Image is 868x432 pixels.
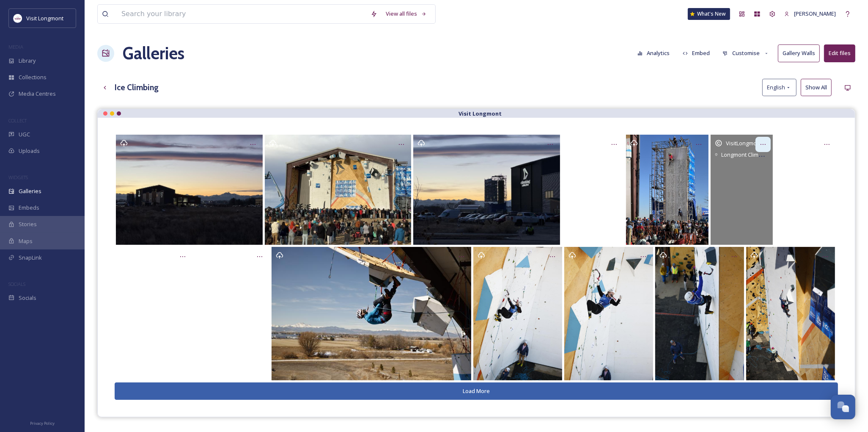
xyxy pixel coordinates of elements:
[710,134,774,246] a: Opens media popup. Media description: Monty4-VisitLongmont.MOV.
[382,6,431,22] a: View all files
[19,187,41,195] span: Galleries
[19,254,42,262] span: SnapLink
[472,246,563,382] a: Opens media popup. Media description: Copy of _G6A0010.JPG.
[8,44,23,50] span: MEDIA
[115,134,264,246] a: Opens media popup. Media description: Ice Climbing World Cup 2025.
[14,14,22,22] img: longmont.jpg
[19,130,30,138] span: UGC
[30,421,55,426] span: Privacy Policy
[778,44,820,62] button: Gallery Walls
[8,174,28,180] span: WIDGETS
[26,14,63,22] span: Visit Longmont
[633,45,678,61] a: Analytics
[688,8,730,20] a: What's New
[19,220,37,228] span: Stories
[8,117,27,124] span: COLLECT
[19,294,36,302] span: Socials
[774,134,838,246] a: Opens media popup. Media description: IceWall-VisitLongmont.mov.
[654,246,745,382] a: Opens media popup. Media description: Copy of _G6A0093.JPG.
[19,73,47,81] span: Collections
[412,134,561,246] a: Opens media popup. Media description: Ice Climbing World Cup 2025.
[831,395,855,419] button: Open Chat
[117,5,366,23] input: Search your library
[563,246,654,382] a: Opens media popup. Media description: Copy of _G6A0049.JPG.
[8,281,25,287] span: SOCIALS
[19,90,56,98] span: Media Centres
[30,418,55,428] a: Privacy Policy
[194,246,271,382] a: Opens media popup. Media description: Monty9-VisitLongmont.MOV.
[19,147,40,155] span: Uploads
[19,204,39,212] span: Embeds
[745,246,836,382] a: Opens media popup. Media description: Copy of _G6A3397.JPG.
[271,246,472,382] a: Opens media popup. Media description: Copy of _G6A3374.JPG.
[780,6,840,22] a: [PERSON_NAME]
[19,57,36,65] span: Library
[767,83,785,91] span: English
[678,45,714,61] button: Embed
[721,150,845,158] span: Longmont Climbing Collective [STREET_ADDRESS]
[625,134,710,246] a: Opens media popup. Media description: Ice Climbing World Cup 2025.
[115,382,838,400] button: Load More
[561,134,625,246] a: Opens media popup. Media description: Ice Climbing World Cup 2025.
[801,79,832,96] button: Show All
[633,45,674,61] button: Analytics
[824,44,855,62] button: Edit files
[459,110,502,117] strong: Visit Longmont
[726,139,762,147] span: VisitLongmont
[19,237,33,245] span: Maps
[264,134,412,246] a: Opens media popup. Media description: Ice Climbing World Cup 2025.
[115,81,159,94] h3: Ice Climbing
[123,41,184,66] a: Galleries
[117,246,194,382] a: Opens media popup. Media description: IMG_1505-VisitLongmont.MOV.
[718,45,774,61] button: Customise
[794,10,836,17] span: [PERSON_NAME]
